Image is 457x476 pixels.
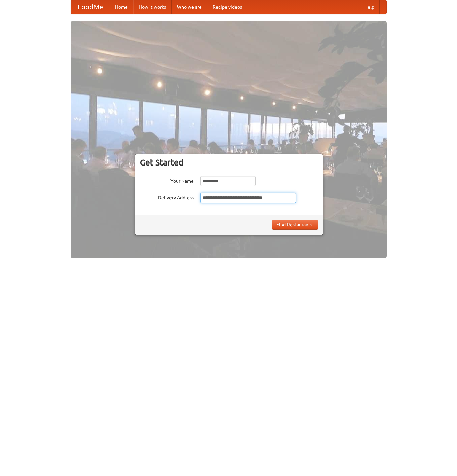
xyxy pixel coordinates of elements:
label: Delivery Address [140,193,194,201]
button: Find Restaurants! [272,220,318,230]
a: Help [359,0,380,14]
a: Recipe videos [207,0,247,14]
a: Home [110,0,133,14]
a: Who we are [172,0,207,14]
a: How it works [133,0,172,14]
h3: Get Started [140,157,318,168]
a: FoodMe [71,0,110,14]
label: Your Name [140,176,194,184]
